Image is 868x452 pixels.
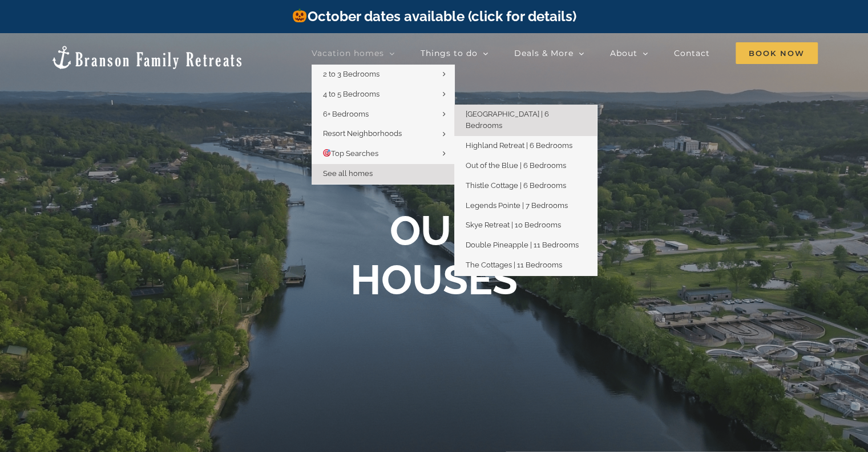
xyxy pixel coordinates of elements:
span: Legends Pointe | 7 Bedrooms [466,201,568,210]
span: 6+ Bedrooms [323,110,369,118]
a: Things to do [421,42,488,65]
span: Vacation homes [312,49,384,57]
a: Contact [674,42,710,65]
a: October dates available (click for details) [292,8,576,25]
a: 6+ Bedrooms [312,105,454,125]
span: Thistle Cottage | 6 Bedrooms [466,181,566,190]
span: 2 to 3 Bedrooms [323,70,380,78]
span: 4 to 5 Bedrooms [323,90,380,98]
span: Skye Retreat | 10 Bedrooms [466,221,561,229]
a: Thistle Cottage | 6 Bedrooms [454,176,597,196]
a: [GEOGRAPHIC_DATA] | 6 Bedrooms [454,105,597,137]
span: See all homes [323,169,373,178]
span: Double Pineapple | 11 Bedrooms [466,241,579,249]
a: The Cottages | 11 Bedrooms [454,255,597,275]
span: About [610,49,637,57]
a: About [610,42,648,65]
img: 🎃 [293,9,306,22]
span: Contact [674,49,710,57]
span: Highland Retreat | 6 Bedrooms [466,141,572,150]
a: See all homes [312,164,454,184]
span: Things to do [421,49,478,57]
a: Deals & More [514,42,584,65]
span: [GEOGRAPHIC_DATA] | 6 Bedrooms [466,110,549,130]
a: 4 to 5 Bedrooms [312,85,454,105]
a: Highland Retreat | 6 Bedrooms [454,136,597,156]
a: 🎯Top Searches [312,144,454,164]
span: Out of the Blue | 6 Bedrooms [466,161,566,170]
a: Resort Neighborhoods [312,124,454,144]
nav: Main Menu [312,42,818,65]
span: The Cottages | 11 Bedrooms [466,261,562,269]
a: Skye Retreat | 10 Bedrooms [454,215,597,235]
img: Branson Family Retreats Logo [50,45,244,70]
span: Book Now [736,42,818,64]
span: Top Searches [323,149,379,158]
a: Double Pineapple | 11 Bedrooms [454,235,597,255]
a: Book Now [736,42,818,65]
a: Vacation homes [312,42,395,65]
span: Resort Neighborhoods [323,129,402,138]
span: Deals & More [514,49,574,57]
a: 2 to 3 Bedrooms [312,65,454,85]
a: Legends Pointe | 7 Bedrooms [454,196,597,216]
a: Out of the Blue | 6 Bedrooms [454,156,597,176]
img: 🎯 [323,149,330,157]
b: OUR HOUSES [350,206,518,304]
